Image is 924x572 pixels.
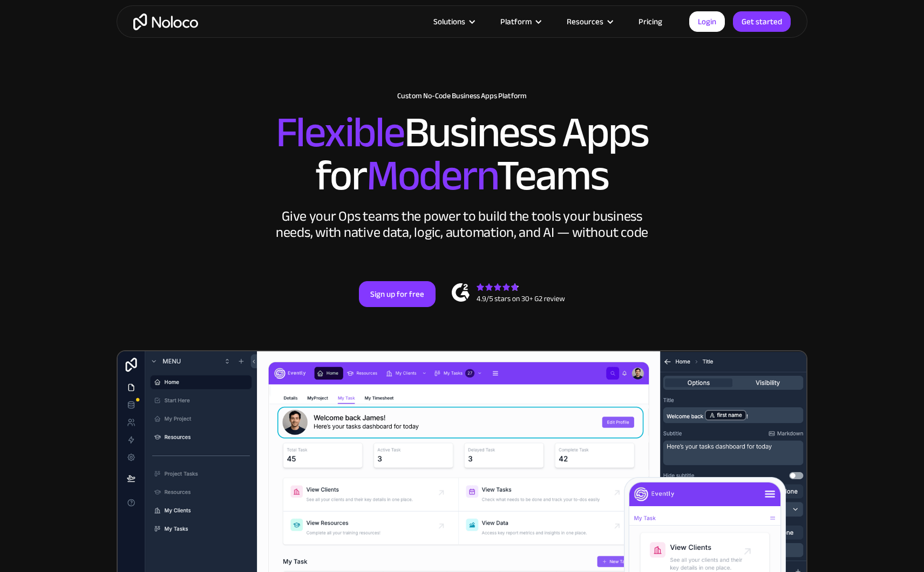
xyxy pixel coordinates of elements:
h1: Custom No-Code Business Apps Platform [127,92,797,100]
a: home [133,13,198,30]
a: Pricing [625,15,676,29]
a: Get started [733,11,791,32]
div: Solutions [420,15,487,29]
div: Give your Ops teams the power to build the tools your business needs, with native data, logic, au... [273,208,651,241]
div: Solutions [433,15,465,29]
a: Login [689,11,725,32]
span: Flexible [276,92,404,173]
a: Sign up for free [359,281,436,307]
div: Resources [567,15,603,29]
div: Platform [500,15,532,29]
h2: Business Apps for Teams [127,111,797,198]
div: Platform [487,15,553,29]
div: Resources [553,15,625,29]
span: Modern [366,135,497,216]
